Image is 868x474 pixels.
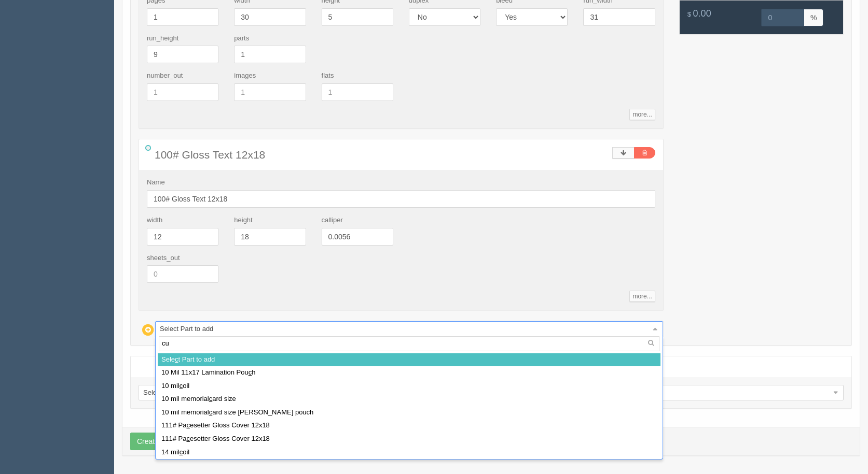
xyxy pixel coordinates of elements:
[180,382,183,390] span: c
[158,366,660,380] div: 10 Mil 11x17 Lamination Pou h
[158,380,660,393] div: 10 mil oil
[186,435,190,442] span: c
[209,408,213,416] span: c
[158,446,660,459] div: 14 mil oil
[158,353,660,367] div: Sele t Part to add
[158,419,660,433] div: 111# Pa esetter Gloss Cover 12x18
[158,406,660,420] div: 10 mil memorial ard size [PERSON_NAME] pouch
[158,433,660,446] div: 111# Pa esetter Gloss Cover 12x18
[186,421,190,429] span: c
[158,393,660,406] div: 10 mil memorial ard size
[180,448,183,456] span: c
[249,368,252,376] span: c
[209,395,213,403] span: c
[175,355,178,363] span: c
